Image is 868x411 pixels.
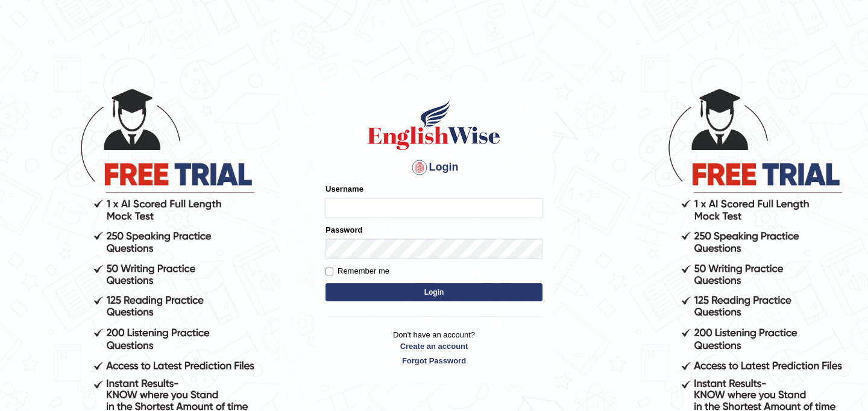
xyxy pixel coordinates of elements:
[325,268,333,275] input: Remember me
[365,98,503,152] img: Logo of English Wise sign in for intelligent practice with AI
[325,183,363,195] label: Username
[325,265,389,277] label: Remember me
[325,329,542,366] p: Don't have an account?
[325,158,542,177] h4: Login
[325,355,542,366] a: Forgot Password
[325,224,362,236] label: Password
[325,283,542,301] button: Login
[325,340,542,352] a: Create an account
